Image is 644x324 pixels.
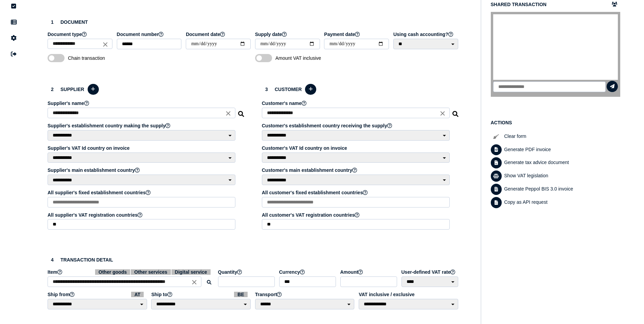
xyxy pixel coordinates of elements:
[255,32,321,37] label: Supply date
[48,255,57,265] div: 4
[48,32,113,37] label: Document type
[439,110,446,117] i: Close
[48,83,245,96] h3: Supplier
[191,278,198,286] i: Close
[48,212,236,218] label: All supplier's VAT registration countries
[48,101,236,106] label: Supplier's name
[262,123,451,128] label: Customer's establishment country receiving the supply
[41,248,466,321] section: Define the item, and answer additional questions
[172,269,211,275] span: Digital service
[186,32,252,37] label: Document date
[102,40,109,48] i: Close
[502,143,620,157] div: Generate PDF invoice
[48,17,57,27] div: 1
[262,167,451,173] label: Customer's main establishment country
[305,84,316,95] button: Add a new customer to the database
[48,17,459,27] h3: Document
[491,2,547,7] h1: Shared transaction
[324,32,390,37] label: Payment date
[48,190,236,195] label: All supplier's fixed establishment countries
[340,269,398,275] label: Amount
[225,110,232,117] i: Close
[262,212,451,218] label: All customer's VAT registration countries
[131,269,171,275] span: Other services
[48,167,236,173] label: Supplier's main establishment country
[48,269,215,275] label: Item
[491,120,621,125] h1: Actions
[6,31,21,45] button: Manage settings
[502,196,620,209] div: Copy as API request
[279,269,337,275] label: Currency
[491,12,621,97] app-chat-window: Shared transaction chat
[6,15,21,29] button: Data manager
[359,292,459,297] label: VAT inclusive / exclusive
[48,32,113,54] app-field: Select a document type
[502,183,620,196] div: Generate Peppol BIS 3.0 invoice
[203,277,215,288] button: Search for an item by HS code or use natural language description
[238,109,245,114] i: Search for a dummy seller
[117,32,183,37] label: Document number
[95,269,130,275] span: Other goods
[48,145,236,151] label: Supplier's VAT Id country on invoice
[401,269,459,275] label: User-defined VAT rate
[151,292,251,297] label: Ship to
[393,32,459,37] label: Using cash accounting?
[275,55,347,61] span: Amount VAT inclusive
[502,156,620,169] div: Generate tax advice document
[262,85,271,94] div: 3
[41,76,252,241] section: Define the seller
[255,292,355,297] label: Transport
[6,47,21,61] button: Sign out
[491,144,502,156] button: Generate pdf
[491,157,502,168] button: Generate tax advice document
[48,292,148,297] label: Ship from
[262,83,459,96] h3: Customer
[68,55,139,61] span: Chain transaction
[502,169,620,183] div: Show VAT legislation
[262,145,451,151] label: Customer's VAT Id country on invoice
[48,255,459,265] h3: Transaction detail
[491,197,502,208] button: Copy data as API request body to clipboard
[262,190,451,195] label: All customer's fixed establishment countries
[88,84,99,95] button: Add a new supplier to the database
[218,269,276,275] label: Quantity
[131,292,144,297] span: AT
[491,170,502,182] button: Show VAT legislation
[262,101,451,106] label: Customer's name
[452,109,459,114] i: Search for a dummy customer
[48,123,236,128] label: Supplier's establishment country making the supply
[234,292,247,297] span: BE
[48,85,57,94] div: 2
